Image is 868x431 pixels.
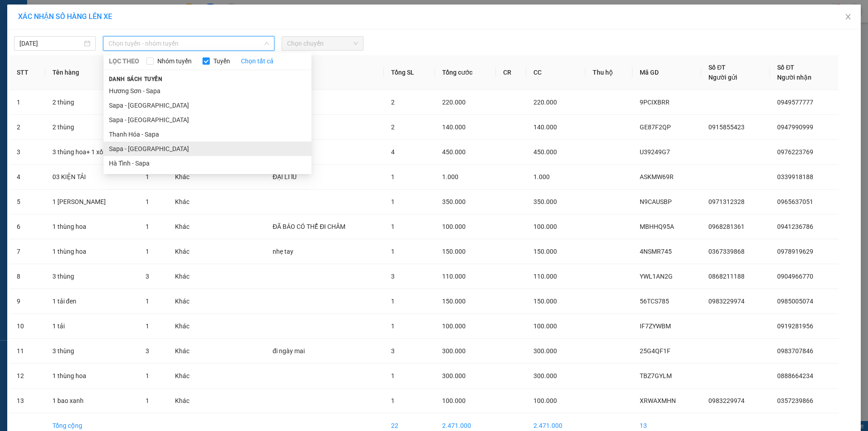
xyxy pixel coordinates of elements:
span: 300.000 [533,372,557,379]
td: 1 bao xanh [45,388,138,413]
td: 8 [9,264,45,289]
span: 3 [391,347,395,355]
th: Ghi chú [265,55,384,90]
td: 4 [9,165,45,189]
td: 2 thùng [45,90,138,115]
span: 140.000 [533,123,557,131]
span: 100.000 [442,397,466,404]
li: Sapa - [GEOGRAPHIC_DATA] [104,113,311,127]
td: 13 [9,388,45,413]
li: Sapa - [GEOGRAPHIC_DATA] [104,98,311,113]
span: 1 [391,298,395,305]
span: 0868211188 [708,273,745,280]
span: ĐẠI LÍ lU [273,173,297,180]
span: Danh sách tuyến [104,75,168,83]
span: Số ĐT [708,64,726,71]
td: 6 [9,214,45,239]
span: 1 [146,198,149,205]
td: 5 [9,189,45,214]
td: Khác [168,264,207,289]
span: Người gửi [708,74,737,81]
span: 25G4QF1F [640,347,670,355]
td: 1 thùng hoa [45,214,138,239]
span: 0904966770 [777,273,813,280]
span: Người nhận [777,74,811,81]
span: 0983707846 [777,347,813,355]
span: 1 [146,223,149,230]
span: 1 [146,298,149,305]
span: XRWAXMHN [640,397,676,404]
th: STT [9,55,45,90]
span: 100.000 [533,397,557,404]
li: Thanh Hóa - Sapa [104,127,311,142]
td: Khác [168,289,207,314]
span: XÁC NHẬN SỐ HÀNG LÊN XE [18,12,112,21]
span: 2 [391,123,395,131]
span: 0919281956 [777,322,813,330]
td: 3 [9,140,45,165]
span: TBZ7GYLM [640,372,672,379]
span: 1 [391,173,395,180]
span: ĐÃ BÁO CÓ THỂ ĐI CHÂM [273,223,345,230]
span: 100.000 [442,322,466,330]
span: N9CAUSBP [640,198,672,205]
span: 100.000 [533,322,557,330]
span: 1 [146,248,149,255]
span: 0888664234 [777,372,813,379]
span: 1.000 [533,173,550,180]
span: 1 [391,198,395,205]
span: 3 [146,347,149,355]
span: 150.000 [533,248,557,255]
span: 0915855423 [708,123,745,131]
td: 1 [PERSON_NAME] [45,189,138,214]
span: Tuyến [210,56,234,66]
td: Khác [168,189,207,214]
li: Hương Sơn - Sapa [104,84,311,98]
td: 1 [9,90,45,115]
span: 300.000 [442,347,466,355]
span: 150.000 [533,298,557,305]
th: Mã GD [632,55,701,90]
span: U39249G7 [640,148,670,156]
span: 110.000 [533,273,557,280]
input: 14/10/2025 [19,38,82,48]
td: 11 [9,339,45,364]
span: 1 [391,397,395,404]
td: Khác [168,339,207,364]
span: 300.000 [533,347,557,355]
td: Khác [168,214,207,239]
span: 150.000 [442,248,466,255]
th: Tên hàng [45,55,138,90]
td: Khác [168,314,207,339]
span: 1 [146,372,149,379]
span: down [264,41,269,46]
span: 0971312328 [708,198,745,205]
span: nhẹ tay [273,248,293,255]
span: 0965637051 [777,198,813,205]
span: YWL1AN2G [640,273,673,280]
td: 9 [9,289,45,314]
span: 4 [391,148,395,156]
span: 350.000 [442,198,466,205]
span: 0357239866 [777,397,813,404]
span: 220.000 [533,99,557,106]
span: 1 [146,173,149,180]
span: 0949577777 [777,99,813,106]
span: 1 [391,322,395,330]
span: 0985005074 [777,298,813,305]
td: 1 thùng hoa [45,239,138,264]
span: Nhóm tuyến [154,56,195,66]
span: 100.000 [442,223,466,230]
td: Khác [168,165,207,189]
span: 0339918188 [777,173,813,180]
li: Sapa - [GEOGRAPHIC_DATA] [104,142,311,156]
span: 350.000 [533,198,557,205]
span: 300.000 [442,372,466,379]
span: 1 [146,322,149,330]
span: 1.000 [442,173,458,180]
span: 0976223769 [777,148,813,156]
span: 3 [391,273,395,280]
span: 56TCS785 [640,298,669,305]
span: Số ĐT [777,64,794,71]
td: Khác [168,239,207,264]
